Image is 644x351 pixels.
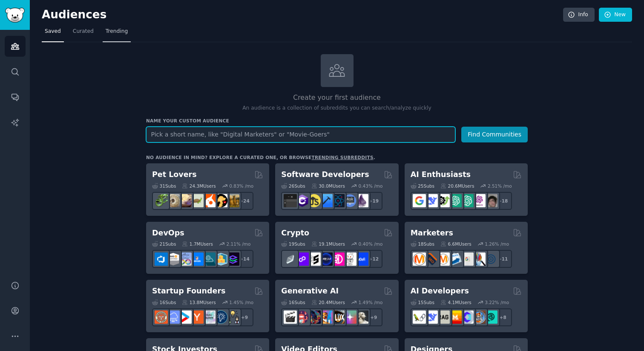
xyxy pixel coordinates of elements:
div: 20.6M Users [440,183,474,189]
div: 26 Sub s [281,183,305,189]
div: 3.22 % /mo [485,299,509,305]
img: Emailmarketing [448,252,462,266]
input: Pick a short name, like "Digital Marketers" or "Movie-Goers" [146,127,455,142]
div: 0.40 % /mo [359,241,383,247]
h3: Name your custom audience [146,118,528,124]
span: Trending [106,28,128,35]
div: 31 Sub s [152,183,176,189]
img: starryai [343,310,356,324]
img: herpetology [155,194,168,207]
a: New [599,8,632,22]
img: LangChain [413,310,426,324]
div: 0.43 % /mo [359,183,383,189]
img: sdforall [319,310,333,324]
img: GoogleGeminiAI [413,194,426,207]
img: googleads [460,252,474,266]
button: Find Communities [461,127,528,142]
a: Saved [42,25,64,42]
img: MarketingResearch [472,252,486,266]
img: ethstaker [308,252,321,266]
h2: AI Developers [411,286,469,296]
img: startup [178,310,192,324]
img: AWS_Certified_Experts [167,252,180,266]
h2: Pet Lovers [152,169,197,180]
img: platformengineering [202,252,216,266]
img: turtle [190,194,204,207]
img: dogbreed [226,194,239,207]
img: aws_cdk [214,252,227,266]
div: + 9 [365,308,382,326]
div: 24.3M Users [182,183,216,189]
div: 4.1M Users [440,299,471,305]
div: + 12 [365,250,382,268]
img: AIDevelopersSociety [484,310,497,324]
div: 6.6M Users [440,241,471,247]
img: learnjavascript [308,194,321,207]
div: 1.49 % /mo [359,299,383,305]
img: chatgpt_promptDesign [448,194,462,207]
img: OnlineMarketing [484,252,497,266]
img: azuredevops [155,252,168,266]
img: web3 [319,252,333,266]
img: SaaS [167,310,180,324]
div: 1.45 % /mo [229,299,253,305]
img: DreamBooth [355,310,368,324]
img: Docker_DevOps [178,252,192,266]
img: Rag [437,310,450,324]
span: Saved [45,28,61,35]
img: AskComputerScience [343,194,356,207]
div: 21 Sub s [152,241,176,247]
div: + 19 [365,192,382,210]
span: Curated [73,28,94,35]
img: DeepSeek [425,310,438,324]
h2: AI Enthusiasts [411,169,471,180]
div: 18 Sub s [411,241,434,247]
img: PetAdvice [214,194,227,207]
img: growmybusiness [226,310,239,324]
img: ballpython [167,194,180,207]
img: elixir [355,194,368,207]
div: 25 Sub s [411,183,434,189]
img: ArtificalIntelligence [484,194,497,207]
img: leopardgeckos [178,194,192,207]
div: 13.8M Users [182,299,216,305]
img: cockatiel [202,194,216,207]
div: 30.0M Users [311,183,345,189]
img: ethfinance [284,252,297,266]
img: indiehackers [202,310,216,324]
img: AItoolsCatalog [437,194,450,207]
h2: Crypto [281,228,309,238]
div: 19.1M Users [311,241,345,247]
h2: DevOps [152,228,184,238]
a: Info [563,8,595,22]
div: 1.26 % /mo [485,241,509,247]
a: trending subreddits [311,155,373,160]
img: OpenAIDev [472,194,486,207]
div: 1.7M Users [182,241,213,247]
h2: Audiences [42,8,563,22]
div: 19 Sub s [281,241,305,247]
div: 20.4M Users [311,299,345,305]
img: iOSProgramming [319,194,333,207]
div: + 8 [494,308,512,326]
img: dalle2 [296,310,309,324]
img: PlatformEngineers [226,252,239,266]
img: EntrepreneurRideAlong [155,310,168,324]
div: 16 Sub s [281,299,305,305]
h2: Software Developers [281,169,369,180]
a: Trending [103,25,131,42]
div: 0.83 % /mo [229,183,253,189]
div: + 14 [236,250,253,268]
img: GummySearch logo [5,8,25,23]
img: OpenSourceAI [460,310,474,324]
img: Entrepreneurship [214,310,227,324]
img: MistralAI [448,310,462,324]
div: + 18 [494,192,512,210]
div: No audience in mind? Explore a curated one, or browse . [146,154,375,160]
h2: Marketers [411,228,453,238]
img: bigseo [425,252,438,266]
img: software [284,194,297,207]
div: 15 Sub s [411,299,434,305]
p: An audience is a collection of subreddits you can search/analyze quickly [146,104,528,112]
img: deepdream [308,310,321,324]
